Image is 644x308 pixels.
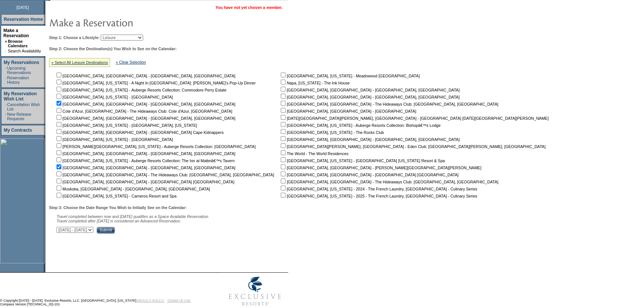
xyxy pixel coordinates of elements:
[4,60,39,65] a: My Reservations
[279,144,545,149] nobr: [GEOGRAPHIC_DATA][PERSON_NAME], [GEOGRAPHIC_DATA] - Eden Club: [GEOGRAPHIC_DATA][PERSON_NAME], [G...
[5,102,6,111] td: ·
[4,17,43,22] a: Reservation Home
[7,76,29,84] a: Reservation History
[216,5,283,10] span: You have not yet chosen a member.
[279,180,498,184] nobr: [GEOGRAPHIC_DATA], [GEOGRAPHIC_DATA] - The Hideaways Club: [GEOGRAPHIC_DATA], [GEOGRAPHIC_DATA]
[55,81,256,85] nobr: [GEOGRAPHIC_DATA], [US_STATE] - A Night In [GEOGRAPHIC_DATA]: [PERSON_NAME]'s Pop-Up Dinner
[55,102,235,106] nobr: [GEOGRAPHIC_DATA], [GEOGRAPHIC_DATA] - [GEOGRAPHIC_DATA], [GEOGRAPHIC_DATA]
[49,15,198,30] img: pgTtlMakeReservation.gif
[16,5,29,10] span: [DATE]
[116,60,146,64] a: » Clear Selection
[279,88,460,92] nobr: [GEOGRAPHIC_DATA], [GEOGRAPHIC_DATA] - [GEOGRAPHIC_DATA], [GEOGRAPHIC_DATA]
[55,123,197,128] nobr: [GEOGRAPHIC_DATA], [US_STATE] - [GEOGRAPHIC_DATA], [US_STATE]
[55,88,226,92] nobr: [GEOGRAPHIC_DATA], [US_STATE] - Auberge Resorts Collection: Commodore Perry Estate
[55,137,173,142] nobr: [GEOGRAPHIC_DATA], [US_STATE] - [GEOGRAPHIC_DATA]
[8,39,28,48] a: Browse Calendars
[49,205,187,210] b: Step 3: Choose the Date Range You Wish to Initially See on the Calendar:
[279,187,477,191] nobr: [GEOGRAPHIC_DATA], [US_STATE] - 2024 - The French Laundry, [GEOGRAPHIC_DATA] - Culinary Series
[55,144,255,149] nobr: [PERSON_NAME][GEOGRAPHIC_DATA], [US_STATE] - Auberge Resorts Collection: [GEOGRAPHIC_DATA]
[4,91,37,102] a: My Reservation Wish List
[97,227,115,234] input: Submit
[4,128,32,133] a: My Contracts
[55,173,274,177] nobr: [GEOGRAPHIC_DATA], [GEOGRAPHIC_DATA] - The Hideaways Club: [GEOGRAPHIC_DATA], [GEOGRAPHIC_DATA]
[55,116,235,121] nobr: [GEOGRAPHIC_DATA], [GEOGRAPHIC_DATA] - [GEOGRAPHIC_DATA], [GEOGRAPHIC_DATA]
[49,35,100,40] b: Step 1: Choose a Lifestyle:
[167,299,191,302] a: TERMS OF USE
[55,74,235,78] nobr: [GEOGRAPHIC_DATA], [GEOGRAPHIC_DATA] - [GEOGRAPHIC_DATA], [GEOGRAPHIC_DATA]
[7,102,40,111] a: Cancellation Wish List
[5,49,7,53] td: ·
[279,116,548,121] nobr: [DATE][GEOGRAPHIC_DATA][PERSON_NAME], [GEOGRAPHIC_DATA] - [GEOGRAPHIC_DATA] [DATE][GEOGRAPHIC_DAT...
[55,130,223,135] nobr: [GEOGRAPHIC_DATA], [GEOGRAPHIC_DATA] - [GEOGRAPHIC_DATA] Cape Kidnappers
[5,66,6,75] td: ·
[7,112,31,121] a: New Release Requests
[55,187,210,191] nobr: Muskoka, [GEOGRAPHIC_DATA] - [GEOGRAPHIC_DATA], [GEOGRAPHIC_DATA]
[279,123,441,128] nobr: [GEOGRAPHIC_DATA], [US_STATE] - Auberge Resorts Collection: Bishopâ€™s Lodge
[137,299,164,302] a: PRIVACY POLICY
[55,151,235,156] nobr: [GEOGRAPHIC_DATA], [GEOGRAPHIC_DATA] - [GEOGRAPHIC_DATA], [GEOGRAPHIC_DATA]
[279,194,477,198] nobr: [GEOGRAPHIC_DATA], [US_STATE] - 2025 - The French Laundry, [GEOGRAPHIC_DATA] - Culinary Series
[279,81,350,85] nobr: Napa, [US_STATE] - The Ink House
[279,109,416,113] nobr: [GEOGRAPHIC_DATA], [GEOGRAPHIC_DATA] - [GEOGRAPHIC_DATA]
[49,46,177,51] b: Step 2: Choose the Destination(s) You Wish to See on the Calendar:
[55,194,177,198] nobr: [GEOGRAPHIC_DATA], [US_STATE] - Carneros Resort and Spa
[55,109,232,113] nobr: Cote d'Azur, [GEOGRAPHIC_DATA] - The Hideaways Club: Cote d'Azur, [GEOGRAPHIC_DATA]
[279,102,498,106] nobr: [GEOGRAPHIC_DATA], [GEOGRAPHIC_DATA] - The Hideaways Club: [GEOGRAPHIC_DATA], [GEOGRAPHIC_DATA]
[55,95,173,99] nobr: [GEOGRAPHIC_DATA], [US_STATE] - [GEOGRAPHIC_DATA]
[279,137,460,142] nobr: [GEOGRAPHIC_DATA], [GEOGRAPHIC_DATA] - [GEOGRAPHIC_DATA], [GEOGRAPHIC_DATA]
[279,95,460,99] nobr: [GEOGRAPHIC_DATA], [GEOGRAPHIC_DATA] - [GEOGRAPHIC_DATA], [GEOGRAPHIC_DATA]
[279,158,445,163] nobr: [GEOGRAPHIC_DATA], [US_STATE] - [GEOGRAPHIC_DATA] [US_STATE] Resort & Spa
[55,180,234,184] nobr: [GEOGRAPHIC_DATA], [GEOGRAPHIC_DATA] - [GEOGRAPHIC_DATA] [GEOGRAPHIC_DATA]
[5,39,7,44] b: »
[57,214,209,219] span: Travel completed between now and [DATE] qualifies as a Space Available Reservation.
[279,74,420,78] nobr: [GEOGRAPHIC_DATA], [US_STATE] - Meadowood [GEOGRAPHIC_DATA]
[8,49,41,53] a: Search Availability
[51,60,108,65] a: » Select All Leisure Destinations
[7,66,31,75] a: Upcoming Reservations
[5,112,6,121] td: ·
[279,166,481,170] nobr: [GEOGRAPHIC_DATA], [GEOGRAPHIC_DATA] - [PERSON_NAME][GEOGRAPHIC_DATA][PERSON_NAME]
[279,173,458,177] nobr: [GEOGRAPHIC_DATA], [GEOGRAPHIC_DATA] - [GEOGRAPHIC_DATA] [GEOGRAPHIC_DATA]
[55,166,235,170] nobr: [GEOGRAPHIC_DATA], [GEOGRAPHIC_DATA] - [GEOGRAPHIC_DATA], [GEOGRAPHIC_DATA]
[57,219,181,223] nobr: Travel completed after [DATE] is considered an Advanced Reservation.
[3,28,29,38] a: Make a Reservation
[5,76,6,84] td: ·
[55,158,235,163] nobr: [GEOGRAPHIC_DATA], [US_STATE] - Auberge Resorts Collection: The Inn at Matteiâ€™s Tavern
[279,151,348,156] nobr: The World - The World Residences
[279,130,384,135] nobr: [GEOGRAPHIC_DATA], [US_STATE] - The Rocks Club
